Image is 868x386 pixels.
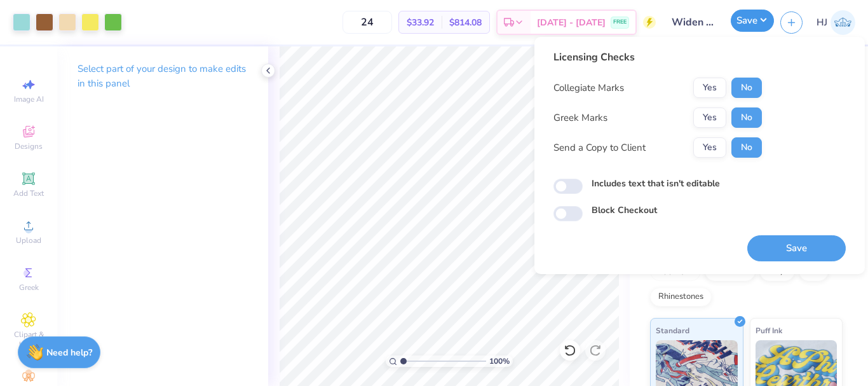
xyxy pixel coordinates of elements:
a: HJ [817,10,855,35]
span: Greek [19,282,39,293]
button: Yes [693,137,726,158]
input: – – [342,11,392,34]
strong: Need help? [46,347,92,359]
button: Yes [693,78,726,98]
span: 100 % [489,355,510,367]
div: Rhinestones [650,287,712,307]
span: $814.08 [449,16,482,29]
div: Collegiate Marks [553,81,624,95]
span: Clipart & logos [6,329,51,350]
span: [DATE] - [DATE] [537,16,606,29]
span: Upload [16,235,41,245]
span: FREE [613,18,627,27]
button: No [731,137,762,158]
label: Block Checkout [592,203,657,217]
span: Designs [15,141,43,151]
button: Yes [693,107,726,128]
div: Greek Marks [553,111,607,125]
div: Send a Copy to Client [553,141,646,155]
span: Image AI [14,94,44,104]
img: Hughe Josh Cabanete [831,10,855,35]
span: Standard [656,324,689,337]
button: Save [747,235,846,261]
input: Untitled Design [662,10,724,35]
span: HJ [817,15,827,30]
p: Select part of your design to make edits in this panel [78,62,248,91]
span: Puff Ink [756,324,782,337]
span: Add Text [13,188,44,198]
button: Save [731,10,774,32]
div: Licensing Checks [553,50,762,65]
label: Includes text that isn't editable [592,177,720,190]
button: No [731,78,762,98]
button: No [731,107,762,128]
span: $33.92 [407,16,434,29]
